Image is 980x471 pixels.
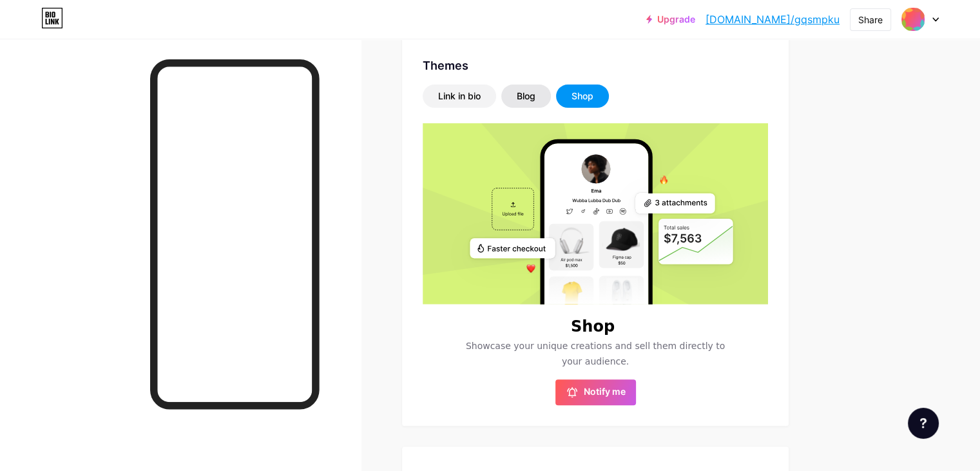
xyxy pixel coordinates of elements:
a: [DOMAIN_NAME]/gqsmpku [706,12,840,27]
span: Showcase your unique creations and sell them directly to your audience. [457,338,734,369]
button: Notify me [555,379,636,405]
div: Share [858,13,883,26]
img: paqpku [901,7,925,32]
div: Link in bio [438,90,481,103]
div: Themes [423,57,768,74]
h6: Shop [571,320,615,333]
a: Upgrade [646,14,695,25]
span: Notify me [584,386,626,399]
div: Blog [517,90,535,103]
div: Shop [572,90,593,103]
